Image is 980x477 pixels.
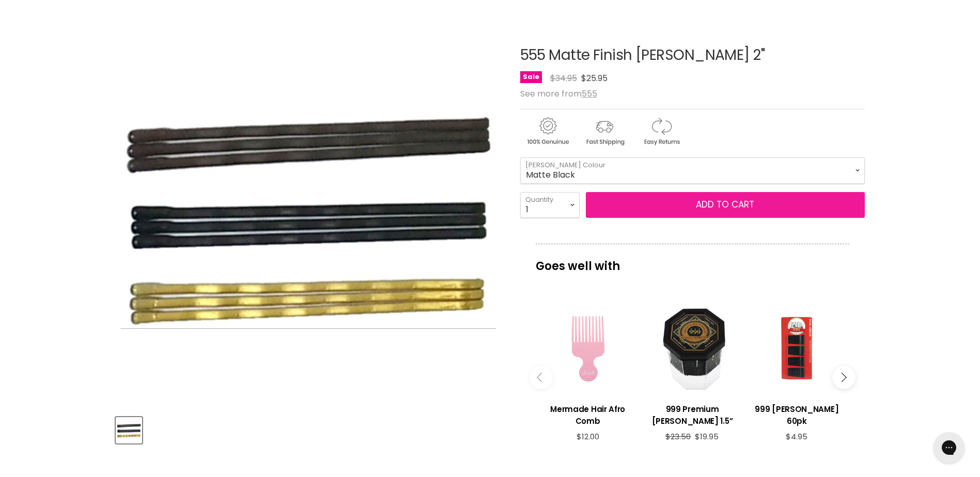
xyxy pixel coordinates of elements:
[550,72,577,84] span: $34.95
[696,198,754,211] span: Add to cart
[541,403,635,427] h3: Mermade Hair Afro Comb
[634,116,689,147] img: returns.gif
[665,431,691,442] span: $23.50
[928,428,970,467] iframe: Gorgias live chat messenger
[750,395,844,432] a: View product:999 Bobby Pins 60pk
[116,417,142,443] button: 555 Matte Finish Bobby Pins 2"
[536,244,849,278] p: Goes well with
[581,72,608,84] span: $25.95
[577,116,632,147] img: shipping.gif
[520,116,575,147] img: genuine.gif
[114,414,503,443] div: Product thumbnails
[117,423,141,438] img: 555 Matte Finish Bobby Pins 2"
[586,192,865,218] button: Add to cart
[645,403,739,427] h3: 999 Premium [PERSON_NAME] 1.5”
[520,71,542,83] span: Sale
[786,431,807,442] span: $4.95
[577,431,599,442] span: $12.00
[750,403,844,427] h3: 999 [PERSON_NAME] 60pk
[541,395,635,432] a: View product:Mermade Hair Afro Comb
[520,88,597,100] span: See more from
[520,192,580,218] select: Quantity
[645,395,739,432] a: View product:999 Premium Bobby Pins 1.5”
[120,100,496,329] img: 555 Matte Finish Bobby Pins 2"
[695,431,719,442] span: $19.95
[520,47,865,63] h1: 555 Matte Finish [PERSON_NAME] 2"
[116,22,502,407] div: 555 Matte Finish Bobby Pins 2
[582,88,597,100] a: 555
